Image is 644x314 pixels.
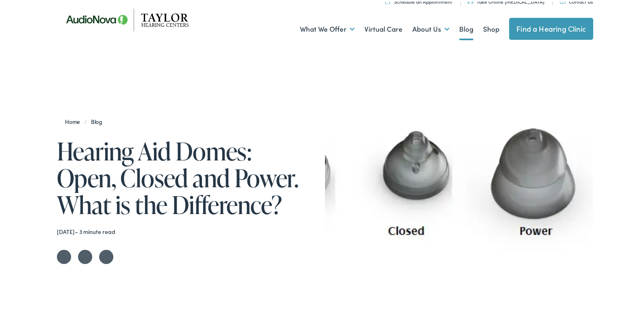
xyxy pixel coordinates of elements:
div: – 3 minute read [57,227,304,234]
a: Virtual Care [364,13,403,43]
a: Find a Hearing Clinic [509,16,593,38]
time: [DATE] [57,226,75,234]
a: Blog [459,13,473,43]
h1: Hearing Aid Domes: Open, Closed and Power. What is the Difference? [57,136,304,217]
a: What We Offer [300,13,355,43]
a: Shop [483,13,499,43]
a: Share on Twitter [57,248,71,262]
a: Share on LinkedIn [99,248,113,262]
span: / [65,116,106,124]
a: Blog [87,116,106,124]
a: Share on Facebook [78,248,92,262]
a: Home [65,116,84,124]
a: About Us [412,13,449,43]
